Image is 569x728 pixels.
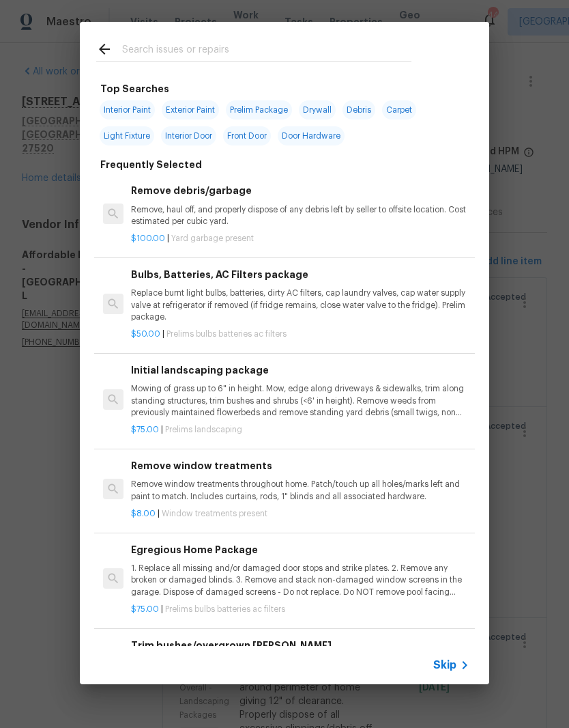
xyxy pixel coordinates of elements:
h6: Bulbs, Batteries, AC Filters package [131,267,469,282]
span: Interior Door [161,126,216,145]
h6: Frequently Selected [100,157,202,172]
span: $50.00 [131,330,160,338]
h6: Remove debris/garbage [131,183,469,198]
h6: Remove window treatments [131,458,469,473]
input: Search issues or repairs [122,41,411,61]
span: Drywall [299,100,336,120]
h6: Egregious Home Package [131,542,469,557]
span: $75.00 [131,605,159,613]
p: Remove, haul off, and properly dispose of any debris left by seller to offsite location. Cost est... [131,204,469,227]
span: Exterior Paint [162,100,219,120]
p: | [131,233,469,244]
span: $75.00 [131,425,159,434]
span: Prelims bulbs batteries ac filters [166,330,287,338]
span: Carpet [382,100,416,120]
span: Prelims bulbs batteries ac filters [165,605,285,613]
p: Mowing of grass up to 6" in height. Mow, edge along driveways & sidewalks, trim along standing st... [131,383,469,418]
p: Remove window treatments throughout home. Patch/touch up all holes/marks left and paint to match.... [131,479,469,502]
span: Yard garbage present [171,234,254,242]
p: | [131,604,469,615]
p: | [131,328,469,340]
span: Debris [342,100,375,120]
p: Replace burnt light bulbs, batteries, dirty AC filters, cap laundry valves, cap water supply valv... [131,288,469,322]
span: Interior Paint [100,100,155,120]
span: Prelims landscaping [165,425,242,434]
span: $8.00 [131,509,156,518]
span: $100.00 [131,234,165,242]
p: | [131,424,469,436]
span: Window treatments present [162,509,267,518]
h6: Initial landscaping package [131,363,469,378]
span: Light Fixture [100,126,154,145]
span: Door Hardware [278,126,345,145]
span: Front Door [223,126,271,145]
h6: Top Searches [100,81,169,96]
span: Prelim Package [226,100,292,120]
h6: Trim bushes/overgrown [PERSON_NAME] [131,638,469,653]
p: 1. Replace all missing and/or damaged door stops and strike plates. 2. Remove any broken or damag... [131,563,469,598]
span: Skip [433,658,456,672]
p: | [131,508,469,520]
